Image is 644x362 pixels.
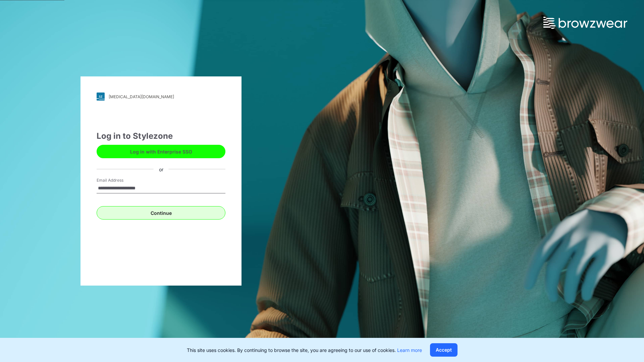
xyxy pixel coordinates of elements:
button: Log in with Enterprise SSO [97,145,225,158]
p: This site uses cookies. By continuing to browse the site, you are agreeing to our use of cookies. [187,347,422,354]
div: Log in to Stylezone [97,130,225,142]
label: Email Address [97,177,144,183]
img: svg+xml;base64,PHN2ZyB3aWR0aD0iMjgiIGhlaWdodD0iMjgiIHZpZXdCb3g9IjAgMCAyOCAyOCIgZmlsbD0ibm9uZSIgeG... [97,93,105,101]
img: browzwear-logo.73288ffb.svg [543,17,627,29]
button: Accept [430,343,458,357]
a: Learn more [397,347,422,353]
div: or [154,166,169,173]
button: Continue [97,206,225,220]
div: [MEDICAL_DATA][DOMAIN_NAME] [109,94,174,99]
a: [MEDICAL_DATA][DOMAIN_NAME] [97,93,225,101]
